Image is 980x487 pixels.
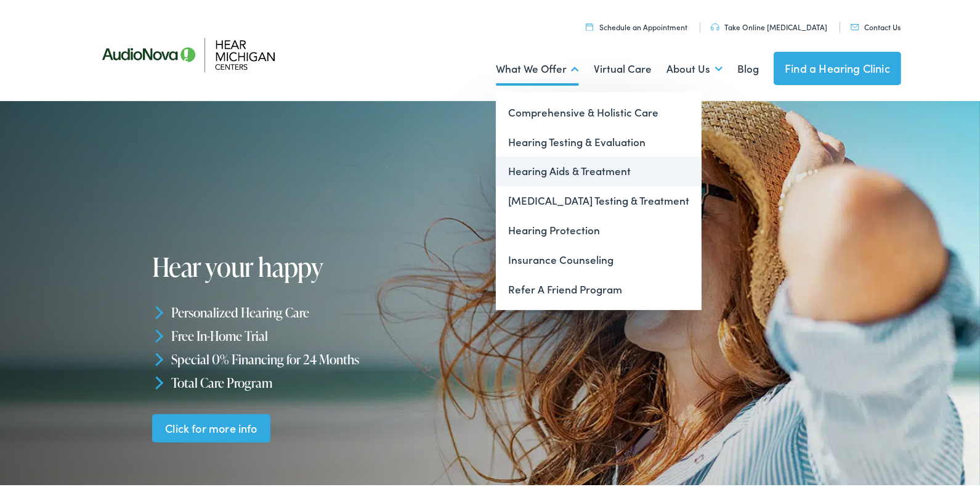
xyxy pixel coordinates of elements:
[774,49,901,83] a: Find a Hearing Clinic
[496,243,702,272] a: Insurance Counseling
[152,298,495,322] li: Personalized Hearing Care
[851,22,859,28] img: utility icon
[496,125,702,155] a: Hearing Testing & Evaluation
[152,345,495,369] li: Special 0% Financing for 24 Months
[737,44,759,89] a: Blog
[496,96,702,125] a: Comprehensive & Holistic Care
[152,322,495,345] li: Free In-Home Trial
[496,272,702,302] a: Refer A Friend Program
[496,154,702,184] a: Hearing Aids & Treatment
[496,184,702,213] a: [MEDICAL_DATA] Testing & Treatment
[496,44,579,89] a: What We Offer
[152,368,495,391] li: Total Care Program
[711,19,827,30] a: Take Online [MEDICAL_DATA]
[594,44,652,89] a: Virtual Care
[586,19,687,30] a: Schedule an Appointment
[152,250,495,279] h1: Hear your happy
[851,19,901,30] a: Contact Us
[666,44,723,89] a: About Us
[496,213,702,243] a: Hearing Protection
[152,411,271,440] a: Click for more info
[586,20,593,28] img: utility icon
[711,21,719,28] img: utility icon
